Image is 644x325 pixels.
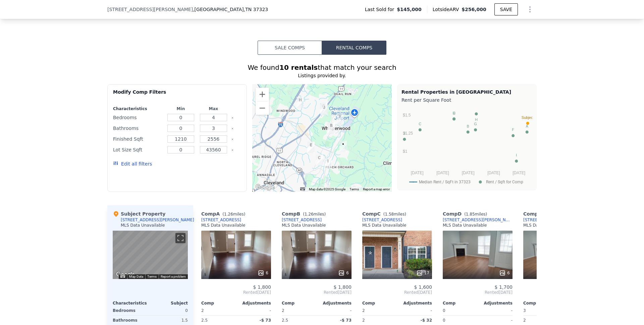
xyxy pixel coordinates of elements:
[522,115,534,120] text: Subject
[467,124,469,128] text: B
[523,211,570,217] div: Comp E
[362,300,397,306] div: Comp
[328,122,335,134] div: 120 NE Bellingham Drive
[433,6,462,13] span: Lotside ARV
[113,160,152,167] button: Edit all filters
[166,106,196,111] div: Min
[421,318,432,323] span: -$ 32
[201,217,241,223] a: [STREET_ADDRESS]
[114,270,137,279] a: Open this area in Google Maps (opens a new window)
[309,187,345,191] span: Map data ©2025 Google
[175,233,185,243] button: Toggle fullscreen view
[231,149,234,151] button: Clear
[316,154,323,166] div: 1815 E Bell Tower Ln N
[523,3,537,16] button: Show Options
[254,183,276,192] img: Google
[231,127,234,130] button: Clear
[224,212,233,217] span: 1.26
[320,103,327,114] div: 5038 Shelterwood Dr NE
[494,3,518,15] button: SAVE
[403,149,408,154] text: $1
[513,171,525,175] text: [DATE]
[113,124,163,133] div: Bathrooms
[201,211,248,217] div: Comp A
[523,308,526,313] span: 3
[443,217,513,223] a: [STREET_ADDRESS][PERSON_NAME]
[324,158,332,169] div: 3302 Meadow Creek Way NE
[114,270,137,279] img: Google
[253,284,271,290] span: $ 1,800
[120,275,125,278] button: Keyboard shortcuts
[487,171,500,175] text: [DATE]
[363,187,390,191] a: Report a map error
[523,217,593,223] a: [STREET_ADDRESS][PERSON_NAME]
[401,95,532,105] div: Rent per Square Foot
[305,212,314,217] span: 1.26
[336,113,344,125] div: 1050 Whisperwood Trail, NE
[443,290,513,295] span: Rented [DATE]
[152,306,188,315] div: 0
[201,290,271,295] span: Rented [DATE]
[334,284,352,290] span: $ 1,800
[300,187,305,190] button: Keyboard shortcuts
[244,7,268,12] span: , TN 37323
[231,138,234,141] button: Clear
[462,212,490,217] span: ( miles)
[512,128,514,132] text: F
[113,306,149,315] div: Bedrooms
[282,300,317,306] div: Comp
[401,89,532,95] div: Rental Properties in [GEOGRAPHIC_DATA]
[397,300,432,306] div: Adjustments
[403,113,411,118] text: $1.5
[398,306,432,315] div: -
[113,113,163,122] div: Bedrooms
[478,300,513,306] div: Adjustments
[113,211,165,217] div: Subject Property
[113,316,149,325] div: Bathrooms
[436,171,449,175] text: [DATE]
[443,300,478,306] div: Comp
[362,211,409,217] div: Comp C
[414,284,432,290] span: $ 1,600
[113,231,188,279] div: Street View
[107,6,193,13] span: [STREET_ADDRESS][PERSON_NAME]
[282,316,315,325] div: 2.5
[516,153,517,157] text: I
[419,180,471,184] text: Median Rent / SqFt in 37323
[453,111,455,115] text: E
[362,223,407,228] div: MLS Data Unavailable
[479,316,513,325] div: -
[317,300,352,306] div: Adjustments
[236,300,271,306] div: Adjustments
[201,308,204,313] span: 2
[338,270,349,276] div: 6
[416,270,429,276] div: 17
[365,6,397,13] span: Last Sold for
[107,63,537,72] div: We found that match your search
[129,274,143,279] button: Map Data
[307,142,315,153] div: 3839 NE Stephens Road
[362,316,396,325] div: 2
[443,211,490,217] div: Comp D
[282,290,352,295] span: Rented [DATE]
[152,316,188,325] div: 1.5
[220,212,248,217] span: ( miles)
[362,217,402,223] a: [STREET_ADDRESS]
[121,217,194,223] div: [STREET_ADDRESS][PERSON_NAME]
[279,63,318,72] strong: 10 rentals
[474,122,477,126] text: G
[486,180,523,184] text: Rent / Sqft for Comp
[113,106,163,111] div: Characteristics
[161,275,186,278] a: Report a problem
[401,105,532,189] svg: A chart.
[300,212,328,217] span: ( miles)
[113,300,150,306] div: Characteristics
[318,306,352,315] div: -
[322,41,386,55] button: Rental Comps
[113,231,188,279] div: Map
